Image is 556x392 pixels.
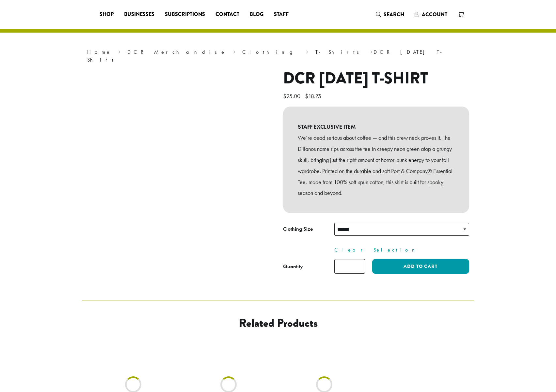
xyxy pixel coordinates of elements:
a: Subscriptions [160,9,210,20]
a: T-Shirts [315,49,363,55]
h2: Related products [135,316,421,330]
span: Staff [274,10,289,19]
a: Contact [210,9,245,20]
span: Subscriptions [165,10,205,19]
a: Blog [245,9,269,20]
p: We’re dead serious about coffee — and this crew neck proves it. The Dillanos name rips across the... [298,132,454,198]
span: › [118,46,120,56]
a: Clear Selection [334,246,469,254]
span: Account [422,11,447,18]
a: Home [87,49,111,55]
h1: DCR [DATE] T-Shirt [283,69,469,88]
a: Search [371,9,409,20]
span: $ [305,92,308,100]
span: Contact [215,10,239,19]
bdi: 25.00 [283,92,302,100]
a: Shop [94,9,119,20]
span: Businesses [124,10,154,19]
b: STAFF EXCLUSIVE ITEM [298,121,454,132]
div: Quantity [283,263,303,270]
span: $ [283,92,286,100]
a: Staff [269,9,294,20]
span: › [370,46,373,56]
span: Shop [100,10,114,19]
span: › [233,46,235,56]
nav: Breadcrumb [87,48,469,64]
bdi: 18.75 [305,92,323,100]
input: Product quantity [334,259,365,274]
a: Businesses [119,9,160,20]
span: › [306,46,308,56]
span: Blog [250,10,263,19]
label: Clothing Size [283,225,334,234]
button: Add to cart [372,259,469,274]
a: Account [409,9,453,20]
span: Search [384,11,404,18]
a: DCR Merchandise [127,49,226,55]
a: Clothing [242,49,299,55]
